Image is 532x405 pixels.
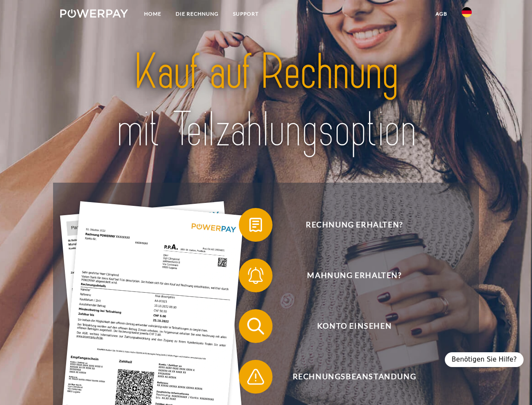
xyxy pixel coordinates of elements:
button: Mahnung erhalten? [239,259,458,292]
img: de [462,7,472,17]
img: qb_bell.svg [245,265,266,286]
img: qb_warning.svg [245,366,266,387]
span: Konto einsehen [251,309,457,343]
img: logo-powerpay-white.svg [60,9,128,18]
a: agb [428,6,454,22]
span: Mahnung erhalten? [251,259,457,292]
a: SUPPORT [226,6,266,22]
img: qb_search.svg [245,316,266,337]
a: Home [137,6,168,22]
button: Rechnung erhalten? [239,208,458,242]
div: Benötigen Sie Hilfe? [445,352,524,367]
span: Rechnung erhalten? [251,208,457,242]
span: Rechnungsbeanstandung [251,360,457,394]
img: qb_bill.svg [245,214,266,235]
img: title-powerpay_de.svg [80,40,452,162]
button: Konto einsehen [239,309,458,343]
button: Rechnungsbeanstandung [239,360,458,394]
a: DIE RECHNUNG [168,6,226,22]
